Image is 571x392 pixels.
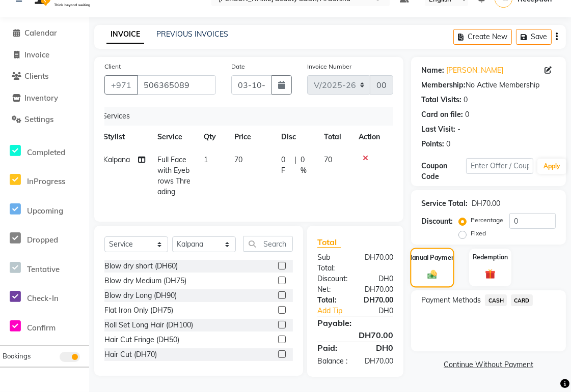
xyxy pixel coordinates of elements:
button: Save [516,29,552,45]
th: Service [151,126,198,148]
div: Blow dry Long (DH90) [104,290,177,301]
div: No Active Membership [421,80,556,91]
div: Total: [310,295,356,306]
span: Kalpana [103,155,130,164]
div: Discount: [421,216,453,227]
span: Total [317,237,341,248]
div: Hair Cut Fringe (DH50) [104,335,179,345]
button: Apply [537,159,566,174]
label: Manual Payment [407,253,458,262]
label: Percentage [471,216,503,225]
div: Card on file: [421,109,463,120]
a: Add Tip [310,306,363,316]
span: Upcoming [27,206,63,216]
a: PREVIOUS INVOICES [156,29,228,39]
div: Services [98,107,394,126]
span: CARD [511,294,533,306]
div: Sub Total: [310,252,356,274]
span: Clients [24,71,48,81]
span: Check-In [27,293,59,303]
div: 0 [446,139,450,149]
span: Bookings [3,352,31,360]
label: Client [104,62,121,71]
span: Settings [24,114,53,124]
span: 70 [234,155,242,164]
a: Invoice [3,49,87,61]
span: Payment Methods [421,295,481,306]
label: Fixed [471,229,486,238]
div: Service Total: [421,198,468,209]
div: DH70.00 [356,295,401,306]
span: | [294,155,296,176]
a: Calendar [3,27,87,39]
span: Invoice [24,50,49,59]
th: Price [228,126,275,148]
img: _cash.svg [425,269,441,280]
a: Clients [3,71,87,82]
div: Discount: [310,274,356,284]
div: Name: [421,65,444,76]
div: Flat Iron Only (DH75) [104,305,173,316]
a: [PERSON_NAME] [446,65,503,76]
div: Paid: [310,342,356,354]
input: Enter Offer / Coupon Code [466,158,533,174]
div: DH70.00 [356,252,401,274]
div: Membership: [421,80,466,91]
div: DH0 [363,306,401,316]
th: Stylist [97,126,151,148]
div: DH0 [356,342,401,354]
div: 0 [464,95,468,105]
div: Hair Cut (DH70) [104,349,157,360]
span: 1 [204,155,208,164]
div: - [457,124,460,135]
span: Completed [27,147,65,157]
span: CASH [485,294,507,306]
button: Create New [453,29,512,45]
div: DH70.00 [356,284,401,295]
span: 0 % [301,155,312,176]
a: Settings [3,114,87,126]
img: _gift.svg [482,268,499,281]
div: Blow dry Medium (DH75) [104,276,186,286]
div: DH70.00 [356,356,401,367]
button: +971 [104,75,138,95]
label: Invoice Number [307,62,351,71]
span: 0 F [281,155,290,176]
div: Payable: [310,317,401,329]
input: Search by Name/Mobile/Email/Code [137,75,216,95]
div: DH0 [356,274,401,284]
span: Calendar [24,28,57,38]
label: Date [231,62,245,71]
div: Total Visits: [421,95,461,105]
a: Continue Without Payment [413,359,564,370]
div: DH70.00 [310,329,401,341]
div: Coupon Code [421,161,466,182]
span: 70 [324,155,332,164]
span: Confirm [27,323,56,333]
div: Balance : [310,356,356,367]
span: Dropped [27,235,58,245]
th: Total [318,126,352,148]
a: Inventory [3,93,87,104]
div: Last Visit: [421,124,455,135]
div: Points: [421,139,444,149]
th: Action [352,126,386,148]
div: Blow dry short (DH60) [104,261,178,272]
th: Disc [275,126,318,148]
div: DH70.00 [472,198,500,209]
input: Search or Scan [243,236,293,252]
th: Qty [198,126,228,148]
span: InProgress [27,176,65,186]
div: Roll Set Long Hair (DH100) [104,320,193,330]
div: 0 [465,109,469,120]
a: INVOICE [106,25,144,44]
span: Tentative [27,264,60,274]
label: Redemption [473,253,508,262]
div: Net: [310,284,356,295]
span: Inventory [24,93,58,103]
span: Full Face with Eyebrows Threading [157,155,191,196]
